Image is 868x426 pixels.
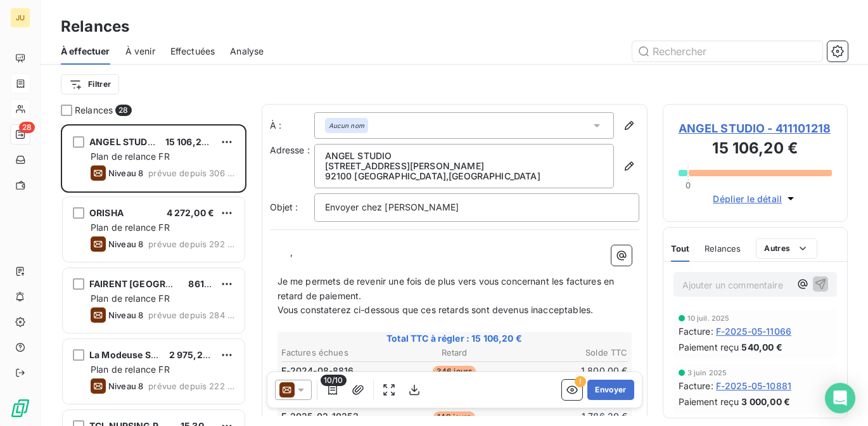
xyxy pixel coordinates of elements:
[713,192,782,205] span: Déplier le détail
[716,325,791,338] span: F-2025-05-11066
[329,121,364,130] em: Aucun nom
[148,381,234,391] span: prévue depuis 222 jours
[165,136,216,147] span: 15 106,20 €
[148,239,234,249] span: prévue depuis 292 jours
[61,74,119,94] button: Filtrer
[10,398,30,418] img: Logo LeanPay
[709,191,801,206] button: Déplier le détail
[91,151,170,162] span: Plan de relance FR
[148,168,234,178] span: prévue depuis 306 jours
[679,395,739,408] span: Paiement reçu
[270,119,314,132] label: À :
[91,293,170,304] span: Plan de relance FR
[230,45,264,58] span: Analyse
[278,304,594,315] span: Vous constaterez ci-dessous que ces retards sont devenus inacceptables.
[148,310,234,320] span: prévue depuis 284 jours
[108,168,143,178] span: Niveau 8
[10,8,30,28] div: JU
[686,180,691,190] span: 0
[325,171,603,181] p: 92100 [GEOGRAPHIC_DATA] , [GEOGRAPHIC_DATA]
[19,122,35,133] span: 28
[679,325,713,338] span: Facture :
[325,151,603,161] p: ANGEL STUDIO
[632,41,822,61] input: Rechercher
[279,332,630,345] span: Total TTC à régler : 15 106,20 €
[433,411,475,423] span: 149 jours
[687,369,727,377] span: 3 juin 2025
[188,278,227,289] span: 861,00 €
[741,395,790,408] span: 3 000,00 €
[89,207,124,218] span: ORISHA
[825,383,855,413] div: Open Intercom Messenger
[397,346,512,359] th: Retard
[61,15,129,38] h3: Relances
[278,276,617,301] span: Je me permets de revenir une fois de plus vers vous concernant les factures en retard de paiement.
[10,124,30,145] a: 28
[75,104,113,117] span: Relances
[91,364,170,375] span: Plan de relance FR
[167,207,215,218] span: 4 272,00 €
[513,346,629,359] th: Solde TTC
[125,45,155,58] span: À venir
[108,310,143,320] span: Niveau 8
[281,365,354,377] span: F-2024-08-8816
[61,124,246,426] div: grid
[679,340,739,354] span: Paiement reçu
[325,161,603,171] p: [STREET_ADDRESS][PERSON_NAME]
[513,410,629,423] td: 1 786,20 €
[679,379,713,392] span: Facture :
[281,346,396,359] th: Factures échues
[321,375,347,386] span: 10/10
[108,381,143,391] span: Niveau 8
[513,364,629,378] td: 1 800,00 €
[61,45,110,58] span: À effectuer
[756,238,817,259] button: Autres
[741,340,782,354] span: 540,00 €
[587,380,634,400] button: Envoyer
[270,145,310,155] span: Adresse :
[108,239,143,249] span: Niveau 8
[679,120,833,137] span: ANGEL STUDIO - 411101218
[270,202,298,212] span: Objet :
[679,137,833,162] h3: 15 106,20 €
[89,349,163,360] span: La Modeuse SAS
[115,105,131,116] span: 28
[169,349,217,360] span: 2 975,28 €
[705,243,741,254] span: Relances
[281,410,359,423] span: F-2025-02-10253
[91,222,170,233] span: Plan de relance FR
[290,247,293,257] span: ,
[687,314,730,322] span: 10 juil. 2025
[671,243,690,254] span: Tout
[89,136,157,147] span: ANGEL STUDIO
[170,45,215,58] span: Effectuées
[716,379,791,392] span: F-2025-05-10881
[325,202,459,212] span: Envoyer chez [PERSON_NAME]
[89,278,224,289] span: FAIRENT [GEOGRAPHIC_DATA]
[433,366,476,377] span: 346 jours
